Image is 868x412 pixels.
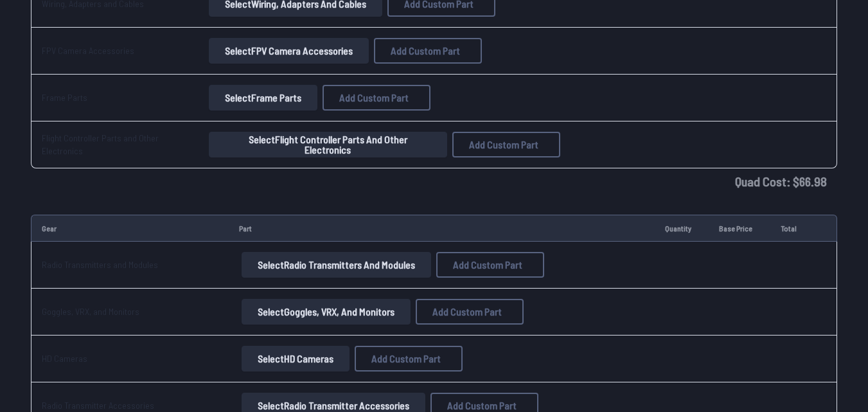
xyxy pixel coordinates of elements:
[239,252,434,278] a: SelectRadio Transmitters and Modules
[242,252,431,278] button: SelectRadio Transmitters and Modules
[239,299,413,325] a: SelectGoggles, VRX, and Monitors
[709,215,771,242] td: Base Price
[206,132,449,157] a: SelectFlight Controller Parts and Other Electronics
[206,38,371,64] a: SelectFPV Camera Accessories
[239,346,352,372] a: SelectHD Cameras
[42,259,158,270] a: Radio Transmitters and Modules
[447,400,517,411] span: Add Custom Part
[339,93,409,103] span: Add Custom Part
[42,400,154,411] a: Radio Transmitter Accessories
[374,38,482,64] button: Add Custom Part
[209,85,317,111] button: SelectFrame Parts
[355,346,463,372] button: Add Custom Part
[655,215,709,242] td: Quantity
[31,168,837,194] td: Quad Cost: $ 66.98
[42,45,134,56] a: FPV Camera Accessories
[416,299,524,325] button: Add Custom Part
[31,215,229,242] td: Gear
[242,299,411,325] button: SelectGoggles, VRX, and Monitors
[42,132,159,156] a: Flight Controller Parts and Other Electronics
[206,85,320,111] a: SelectFrame Parts
[42,306,139,317] a: Goggles, VRX, and Monitors
[432,307,502,317] span: Add Custom Part
[323,85,430,111] button: Add Custom Part
[371,354,441,364] span: Add Custom Part
[452,132,560,157] button: Add Custom Part
[453,260,522,270] span: Add Custom Part
[209,132,447,157] button: SelectFlight Controller Parts and Other Electronics
[770,215,813,242] td: Total
[229,215,655,242] td: Part
[391,46,460,56] span: Add Custom Part
[469,139,538,150] span: Add Custom Part
[436,252,544,278] button: Add Custom Part
[42,353,87,364] a: HD Cameras
[242,346,350,372] button: SelectHD Cameras
[209,38,369,64] button: SelectFPV Camera Accessories
[42,92,87,103] a: Frame Parts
